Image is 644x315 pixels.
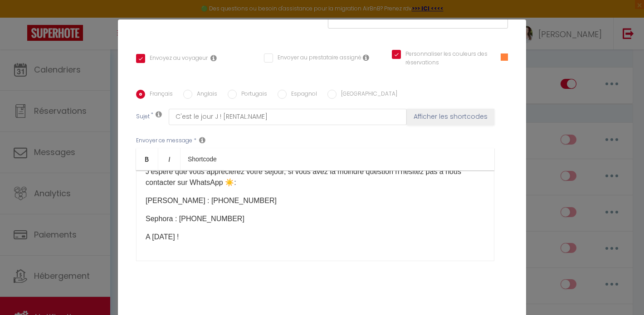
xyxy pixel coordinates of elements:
[145,90,173,100] label: Français
[136,136,192,145] label: Envoyer ce message
[146,166,485,188] p: J’espère que vous apprécierez votre séjour, si vous avez la moindre question n'hésitez pas à nous...
[337,90,397,100] label: [GEOGRAPHIC_DATA]
[156,111,162,118] i: Subject
[363,54,369,61] i: Envoyer au prestataire si il est assigné
[192,90,217,100] label: Anglais
[199,136,205,144] i: Message
[146,213,485,224] p: Sephora : [PHONE_NUMBER] ​
[136,112,150,122] label: Sujet
[146,195,485,206] p: [PERSON_NAME] : [PHONE_NUMBER]​
[287,90,317,100] label: Espagnol
[136,148,158,170] a: Bold
[181,148,224,170] a: Shortcode
[210,54,217,62] i: Envoyer au voyageur
[407,109,494,125] button: Afficher les shortcodes
[146,232,485,242] p: ​A [DATE] !
[237,90,267,100] label: Portugais
[158,148,181,170] a: Italic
